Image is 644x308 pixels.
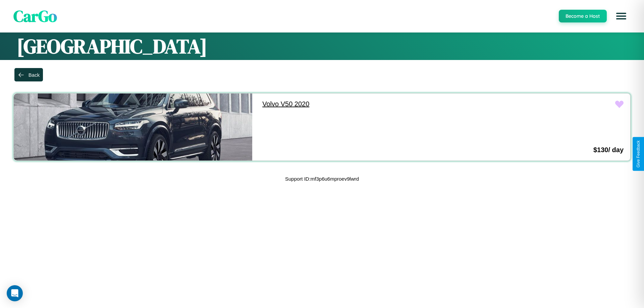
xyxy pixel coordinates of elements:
button: Become a Host [559,10,607,22]
h3: $ 130 / day [593,146,624,154]
div: Give Feedback [636,140,641,168]
div: Open Intercom Messenger [7,285,23,301]
span: CarGo [13,5,57,27]
a: Volvo V50 2020 [256,94,494,115]
button: Open menu [612,7,631,25]
div: Back [29,72,40,78]
p: Support ID: mf3p6u6mproev9lwrd [285,174,359,183]
button: Back [14,68,43,81]
h1: [GEOGRAPHIC_DATA] [17,33,627,60]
